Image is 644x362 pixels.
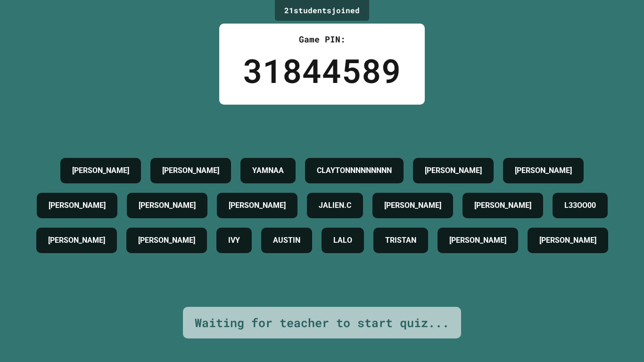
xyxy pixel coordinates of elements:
[48,235,105,246] h4: [PERSON_NAME]
[229,200,286,211] h4: [PERSON_NAME]
[515,165,572,176] h4: [PERSON_NAME]
[139,200,196,211] h4: [PERSON_NAME]
[539,235,596,246] h4: [PERSON_NAME]
[333,235,352,246] h4: LALO
[49,200,106,211] h4: [PERSON_NAME]
[252,165,284,176] h4: YAMNAA
[228,235,240,246] h4: IVY
[243,33,401,46] div: Game PIN:
[317,165,392,176] h4: CLAYTONNNNNNNNN
[425,165,482,176] h4: [PERSON_NAME]
[384,200,441,211] h4: [PERSON_NAME]
[138,235,195,246] h4: [PERSON_NAME]
[474,200,531,211] h4: [PERSON_NAME]
[449,235,506,246] h4: [PERSON_NAME]
[72,165,129,176] h4: [PERSON_NAME]
[319,200,351,211] h4: JALIEN.C
[195,314,449,332] div: Waiting for teacher to start quiz...
[385,235,416,246] h4: TRISTAN
[564,200,596,211] h4: L33OO00
[243,46,401,95] div: 31844589
[273,235,300,246] h4: AUSTIN
[162,165,219,176] h4: [PERSON_NAME]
